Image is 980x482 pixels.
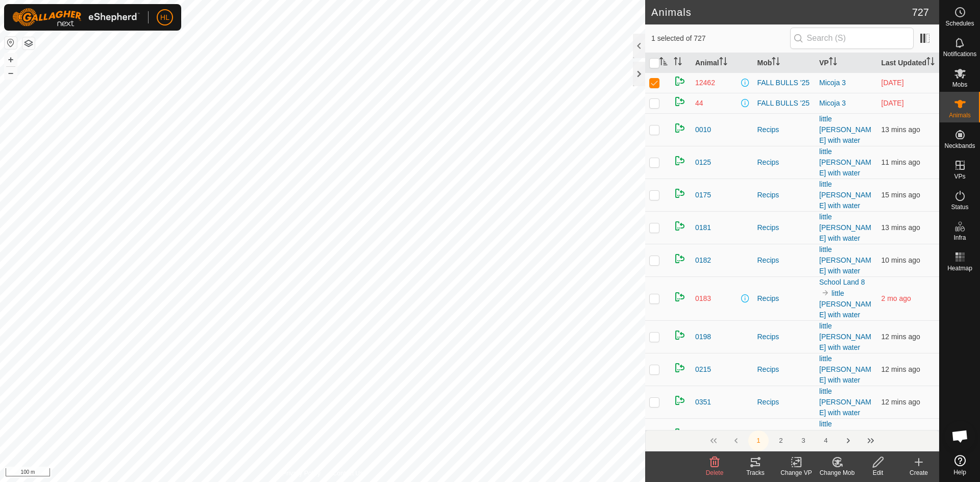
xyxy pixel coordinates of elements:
img: returning on [674,362,686,374]
span: 9 Sept 2025, 4:57 pm [881,333,920,341]
div: FALL BULLS '25 [757,78,812,88]
button: + [5,54,17,66]
span: 8 Sept 2025, 1:47 pm [881,79,904,87]
a: little [PERSON_NAME] with water [819,213,871,242]
div: Recips [757,429,812,440]
a: little [PERSON_NAME] with water [819,387,871,417]
span: 12462 [695,78,715,88]
th: Last Updated [877,53,940,73]
div: Edit [857,468,898,477]
div: Recips [757,255,812,266]
span: Schedules [945,20,974,27]
a: Micoja 3 [819,99,846,107]
span: Neckbands [944,143,975,149]
span: Notifications [943,51,976,57]
div: Change VP [776,468,817,477]
button: 2 [771,430,791,451]
h2: Animals [651,6,912,18]
p-sorticon: Activate to sort [659,59,668,67]
img: returning on [674,155,686,167]
a: Contact Us [333,469,363,478]
a: little [PERSON_NAME] with water [819,147,871,177]
a: little [PERSON_NAME] with water [819,289,871,319]
span: 8 Sept 2025, 1:32 pm [881,99,904,107]
div: Recips [757,364,812,375]
th: VP [815,53,877,73]
span: 44 [695,98,703,109]
span: 9 Sept 2025, 4:56 pm [881,223,920,232]
img: returning on [674,75,686,87]
span: 9 Sept 2025, 4:56 pm [881,125,920,134]
div: Open chat [945,421,975,451]
a: little [PERSON_NAME] with water [819,420,871,449]
div: Create [898,468,939,477]
img: returning on [674,291,686,303]
img: to [821,289,829,297]
a: Help [940,451,980,479]
img: returning on [674,187,686,199]
a: Micoja 3 [819,79,846,87]
span: 0351 [695,397,711,408]
div: Recips [757,124,812,135]
span: 0403 [695,429,711,440]
button: Reset Map [5,37,17,49]
img: returning on [674,394,686,407]
span: 0181 [695,222,711,233]
input: Search (S) [790,28,914,49]
span: 0125 [695,157,711,168]
p-sorticon: Activate to sort [772,59,780,67]
img: returning on [674,252,686,265]
th: Animal [691,53,753,73]
div: Recips [757,157,812,168]
a: Privacy Policy [282,469,321,478]
div: Recips [757,397,812,408]
img: returning on [674,220,686,232]
img: returning on [674,329,686,341]
button: 3 [793,430,814,451]
span: 0198 [695,332,711,342]
th: Mob [753,53,816,73]
span: 0010 [695,124,711,135]
div: Recips [757,293,812,304]
span: 18 June 2025, 2:08 pm [881,294,911,302]
img: Gallagher Logo [12,8,140,27]
div: Change Mob [817,468,857,477]
p-sorticon: Activate to sort [829,59,837,67]
a: little [PERSON_NAME] with water [819,115,871,144]
div: Tracks [735,468,776,477]
img: returning on [674,95,686,108]
p-sorticon: Activate to sort [674,59,682,67]
span: 9 Sept 2025, 4:56 pm [881,398,920,406]
span: Animals [949,112,971,118]
div: Recips [757,332,812,342]
button: – [5,67,17,79]
span: 9 Sept 2025, 4:58 pm [881,256,920,264]
div: Recips [757,190,812,200]
button: 4 [816,430,836,451]
div: Recips [757,222,812,233]
span: 9 Sept 2025, 4:53 pm [881,191,920,199]
span: 1 selected of 727 [651,33,790,44]
a: School Land 8 [819,278,865,286]
a: little [PERSON_NAME] with water [819,245,871,275]
span: 0215 [695,364,711,375]
span: 9 Sept 2025, 4:58 pm [881,158,920,166]
p-sorticon: Activate to sort [719,59,727,67]
span: Heatmap [947,265,972,271]
button: Last Page [861,430,881,451]
span: Help [953,469,966,475]
span: Mobs [952,82,967,88]
span: Infra [953,235,966,241]
div: FALL BULLS '25 [757,98,812,109]
span: 0183 [695,293,711,304]
p-sorticon: Activate to sort [926,59,935,67]
span: 0182 [695,255,711,266]
a: little [PERSON_NAME] with water [819,354,871,384]
span: Delete [706,469,724,476]
img: returning on [674,122,686,134]
a: little [PERSON_NAME] with water [819,180,871,210]
span: Status [951,204,968,210]
img: returning on [674,427,686,439]
span: 9 Sept 2025, 4:57 pm [881,365,920,373]
button: 1 [748,430,769,451]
